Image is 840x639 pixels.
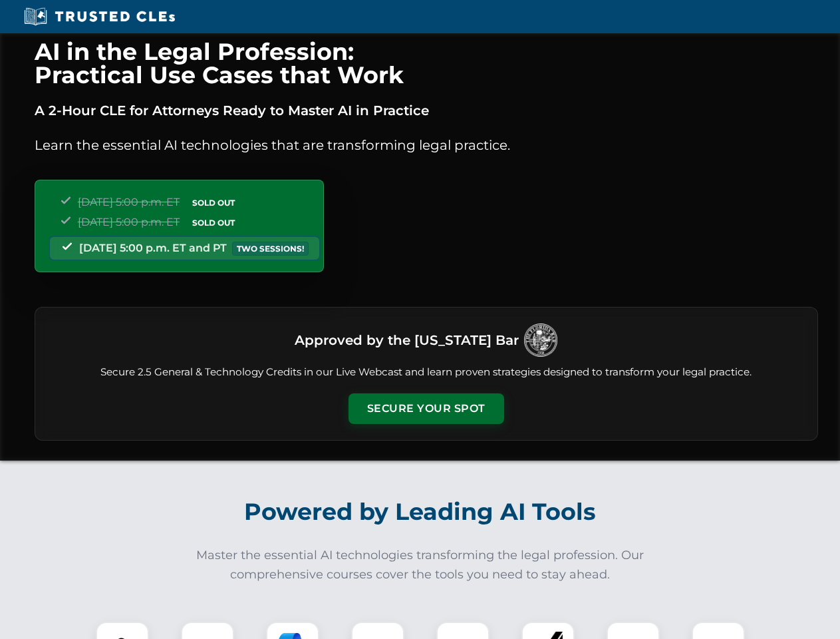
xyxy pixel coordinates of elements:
span: [DATE] 5:00 p.m. ET [78,196,180,208]
h3: Approved by the [US_STATE] Bar [295,328,519,352]
img: Trusted CLEs [20,7,179,27]
p: A 2-Hour CLE for Attorneys Ready to Master AI in Practice [35,100,818,121]
h2: Powered by Leading AI Tools [52,489,789,535]
p: Learn the essential AI technologies that are transforming legal practice. [35,134,818,156]
span: SOLD OUT [188,216,239,230]
span: [DATE] 5:00 p.m. ET [78,216,180,228]
h1: AI in the Legal Profession: Practical Use Cases that Work [35,40,818,87]
button: Secure Your Spot [349,393,504,424]
p: Master the essential AI technologies transforming the legal profession. Our comprehensive courses... [188,546,653,584]
p: Secure 2.5 General & Technology Credits in our Live Webcast and learn proven strategies designed ... [51,365,801,380]
span: SOLD OUT [188,196,239,210]
img: Logo [524,323,557,357]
